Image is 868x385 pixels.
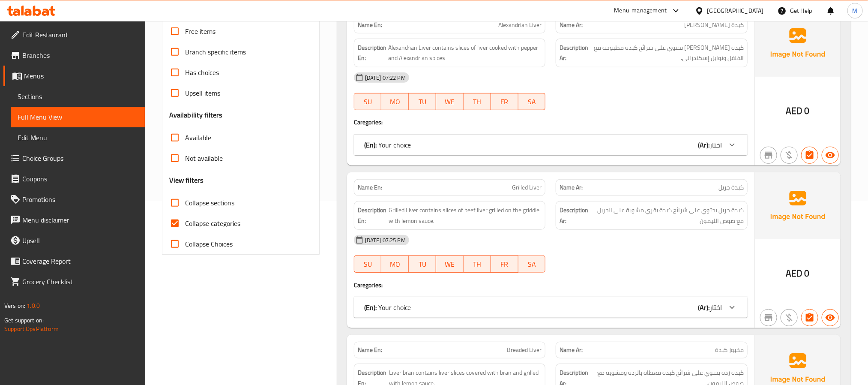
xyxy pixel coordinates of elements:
[354,256,382,273] button: SU
[698,301,709,314] b: (Ar):
[560,42,588,63] strong: Description Ar:
[715,346,744,355] span: مخبوز كبدة
[409,93,436,110] button: TU
[709,301,722,314] span: اختار
[412,96,433,108] span: TU
[3,251,145,271] a: Coverage Report
[364,138,377,151] b: (En):
[27,300,40,311] span: 1.0.0
[364,301,377,314] b: (En):
[494,96,515,108] span: FR
[22,235,138,246] span: Upsell
[512,183,542,192] span: Grilled Liver
[362,74,409,82] span: [DATE] 07:22 PM
[185,153,223,163] span: Not available
[822,309,839,326] button: Available
[805,102,810,119] span: 0
[498,21,542,30] span: Alexandrian Liver
[169,175,204,185] h3: View filters
[354,281,748,289] h4: Caregories:
[358,21,382,30] strong: Name En:
[22,153,138,163] span: Choice Groups
[412,258,433,271] span: TU
[3,45,145,66] a: Branches
[522,258,542,271] span: SA
[507,346,542,355] span: Breaded Liver
[185,218,240,229] span: Collapse categories
[364,302,411,313] p: Your choice
[707,6,764,15] div: [GEOGRAPHIC_DATA]
[24,71,138,81] span: Menus
[4,323,59,334] a: Support.OpsPlatform
[614,6,667,16] div: Menu-management
[358,258,378,271] span: SU
[22,174,138,184] span: Coupons
[11,86,145,107] a: Sections
[518,256,546,273] button: SA
[491,93,518,110] button: FR
[22,50,138,60] span: Branches
[354,93,382,110] button: SU
[436,93,464,110] button: WE
[3,210,145,230] a: Menu disclaimer
[853,6,858,15] span: M
[22,194,138,205] span: Promotions
[358,183,382,192] strong: Name En:
[409,256,436,273] button: TU
[22,277,138,287] span: Grocery Checklist
[494,258,515,271] span: FR
[3,168,145,189] a: Coupons
[185,88,220,98] span: Upsell items
[440,258,460,271] span: WE
[440,96,460,108] span: WE
[185,132,211,143] span: Available
[684,21,744,30] span: كبدة [PERSON_NAME]
[755,10,841,77] img: Ae5nvW7+0k+MAAAAAElFTkSuQmCC
[18,112,138,122] span: Full Menu View
[11,127,145,148] a: Edit Menu
[698,138,709,151] b: (Ar):
[169,110,223,120] h3: Availability filters
[560,183,583,192] strong: Name Ar:
[590,42,744,63] span: كبدة إسكندراني تحتوي على شرائح كبدة مطبوخة مع الفلفل وتوابل إسكندراني.
[354,297,748,318] div: (En): Your choice(Ar):اختار
[709,138,722,151] span: اختار
[560,346,583,355] strong: Name Ar:
[718,183,744,192] span: كبدة جريل
[385,96,405,108] span: MO
[354,135,748,155] div: (En): Your choice(Ar):اختار
[560,21,583,30] strong: Name Ar:
[467,96,488,108] span: TH
[381,93,409,110] button: MO
[786,265,802,282] span: AED
[3,271,145,292] a: Grocery Checklist
[185,198,234,208] span: Collapse sections
[18,91,138,102] span: Sections
[364,140,411,150] p: Your choice
[522,96,542,108] span: SA
[781,309,798,326] button: Purchased item
[464,93,491,110] button: TH
[801,309,818,326] button: Has choices
[358,42,386,63] strong: Description En:
[781,147,798,164] button: Purchased item
[464,256,491,273] button: TH
[3,189,145,210] a: Promotions
[3,24,145,45] a: Edit Restaurant
[388,42,542,63] span: Alexandrian Liver contains slices of liver cooked with pepper and Alexandrian spices
[385,258,405,271] span: MO
[3,148,145,168] a: Choice Groups
[518,93,546,110] button: SA
[4,315,44,326] span: Get support on:
[805,265,810,282] span: 0
[358,205,387,226] strong: Description En:
[786,102,802,119] span: AED
[22,30,138,40] span: Edit Restaurant
[591,205,744,226] span: كبدة جريل يحتوي على شرائح كبدة بقري مشوية على الجريل مع صوص الليمون
[185,47,246,57] span: Branch specific items
[18,132,138,143] span: Edit Menu
[436,256,464,273] button: WE
[755,172,841,239] img: Ae5nvW7+0k+MAAAAAElFTkSuQmCC
[389,205,542,226] span: Grilled Liver contains slices of beef liver grilled on the griddle with lemon sauce.
[467,258,488,271] span: TH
